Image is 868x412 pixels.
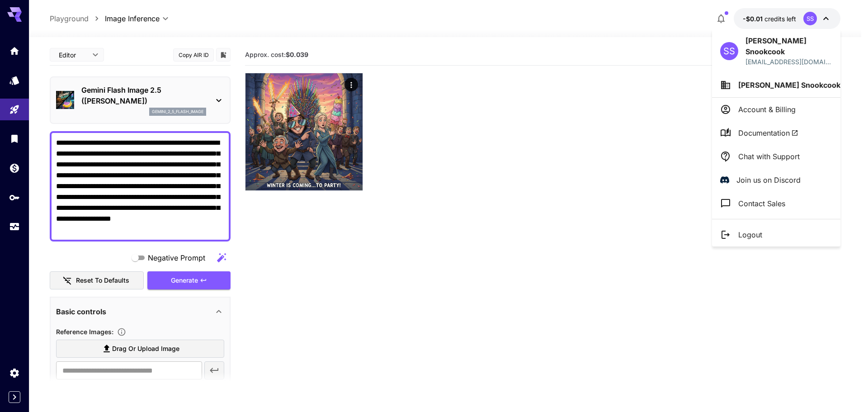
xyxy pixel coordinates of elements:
[745,57,832,66] div: snookcookz@gmail.com
[720,42,738,60] div: SS
[738,81,840,90] span: [PERSON_NAME] Snookcook
[738,104,796,115] p: Account & Billing
[712,73,840,97] button: [PERSON_NAME] Snookcook
[745,57,832,66] p: [EMAIL_ADDRESS][DOMAIN_NAME]
[738,128,798,138] span: Documentation
[745,35,832,57] p: [PERSON_NAME] Snookcook
[738,229,762,240] p: Logout
[738,151,800,162] p: Chat with Support
[736,175,801,185] p: Join us on Discord
[738,198,785,209] p: Contact Sales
